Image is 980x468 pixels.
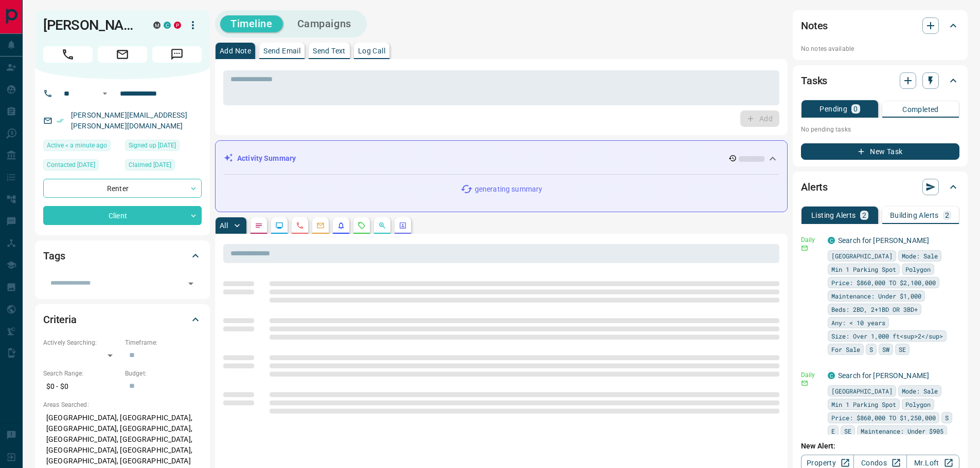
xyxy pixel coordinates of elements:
p: Send Email [263,47,300,54]
h2: Tags [43,248,65,264]
p: Budget: [125,369,202,378]
button: Open [99,87,111,100]
div: Tasks [801,68,959,93]
div: condos.ca [828,237,835,244]
div: Alerts [801,175,959,199]
p: 2 [945,212,949,219]
svg: Notes [255,221,263,230]
span: Beds: 2BD, 2+1BD OR 3BD+ [831,304,918,314]
h2: Criteria [43,311,77,328]
span: SE [899,344,906,354]
h2: Notes [801,17,828,34]
p: $0 - $0 [43,378,120,395]
svg: Requests [358,221,366,230]
div: property.ca [174,22,181,29]
span: Polygon [905,399,931,409]
p: No notes available [801,44,959,53]
h2: Tasks [801,72,827,89]
a: Search for [PERSON_NAME] [838,236,929,245]
svg: Emails [316,221,325,230]
p: 0 [853,105,858,113]
svg: Lead Browsing Activity [275,221,283,230]
span: Active < a minute ago [47,140,107,151]
span: Price: $860,000 TO $1,250,000 [831,413,936,423]
span: Polygon [905,264,931,274]
span: E [831,426,835,436]
svg: Email [801,245,808,252]
p: Send Text [313,47,346,54]
h2: Alerts [801,179,828,195]
span: Price: $860,000 TO $2,100,000 [831,277,936,288]
span: S [945,413,949,423]
h1: [PERSON_NAME] [43,17,138,33]
p: Activity Summary [237,153,296,164]
p: All [220,222,228,229]
button: Open [184,276,198,291]
span: SE [844,426,851,436]
p: Listing Alerts [811,212,856,219]
span: [GEOGRAPHIC_DATA] [831,251,893,261]
div: Tags [43,244,202,268]
div: Notes [801,13,959,38]
span: Signed up [DATE] [129,140,176,151]
div: Activity Summary [224,149,779,168]
span: Claimed [DATE] [129,160,171,170]
svg: Email [801,380,808,387]
p: Pending [819,105,847,113]
span: Contacted [DATE] [47,160,95,170]
span: For Sale [831,344,860,354]
span: Email [98,46,147,63]
svg: Agent Actions [399,221,407,230]
span: Message [152,46,202,63]
svg: Opportunities [378,221,386,230]
p: 2 [862,212,866,219]
span: Any: < 10 years [831,317,885,328]
p: No pending tasks [801,122,959,137]
button: Campaigns [287,15,362,32]
p: Areas Searched: [43,400,202,409]
div: Thu Jan 02 2025 [125,159,202,174]
button: Timeline [220,15,283,32]
span: Mode: Sale [902,251,938,261]
p: Timeframe: [125,338,202,347]
div: Thu Jan 02 2025 [125,140,202,154]
div: mrloft.ca [153,22,161,29]
p: Completed [902,106,939,113]
svg: Email Verified [57,117,64,124]
span: Size: Over 1,000 ft<sup>2</sup> [831,331,943,341]
p: New Alert: [801,441,959,452]
p: Daily [801,235,822,245]
p: Search Range: [43,369,120,378]
span: Min 1 Parking Spot [831,264,896,274]
svg: Calls [296,221,304,230]
span: Min 1 Parking Spot [831,399,896,409]
span: S [869,344,873,354]
span: Maintenance: Under $905 [861,426,943,436]
div: Thu Jun 26 2025 [43,159,120,174]
div: Client [43,206,202,225]
a: Search for [PERSON_NAME] [838,371,929,380]
span: [GEOGRAPHIC_DATA] [831,386,893,396]
span: Mode: Sale [902,386,938,396]
div: condos.ca [828,372,835,379]
svg: Listing Alerts [337,221,345,230]
p: generating summary [475,184,542,195]
span: SW [882,344,889,354]
div: Criteria [43,307,202,332]
div: Wed Aug 13 2025 [43,140,120,154]
p: Add Note [220,47,251,54]
span: Call [43,46,93,63]
span: Maintenance: Under $1,000 [831,291,921,301]
p: Log Call [358,47,385,54]
p: Daily [801,370,822,380]
div: condos.ca [164,22,171,29]
a: [PERSON_NAME][EMAIL_ADDRESS][PERSON_NAME][DOMAIN_NAME] [71,111,187,130]
p: Actively Searching: [43,338,120,347]
button: New Task [801,143,959,160]
div: Renter [43,179,202,198]
p: Building Alerts [890,212,939,219]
